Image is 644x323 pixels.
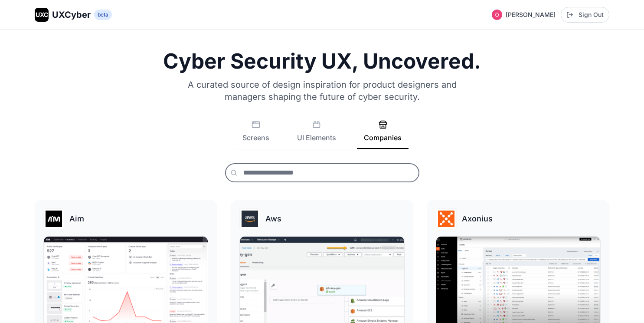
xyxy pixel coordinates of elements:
[69,213,84,225] h3: Aim
[506,10,556,19] span: [PERSON_NAME]
[36,10,48,19] span: UXC
[35,8,112,22] a: UXCUXCyberbeta
[52,9,91,21] span: UXCyber
[94,10,112,20] span: beta
[436,209,456,229] img: Axonius logo
[177,79,468,103] p: A curated source of design inspiration for product designers and managers shaping the future of c...
[265,213,281,225] h3: Aws
[240,209,260,229] img: Aws logo
[35,51,609,72] h1: Cyber Security UX, Uncovered.
[44,209,64,229] img: Aim logo
[357,120,409,149] button: Companies
[290,120,343,149] button: UI Elements
[462,213,493,225] h3: Axonius
[492,10,502,20] img: Profile
[235,120,276,149] button: Screens
[561,7,609,23] button: Sign Out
